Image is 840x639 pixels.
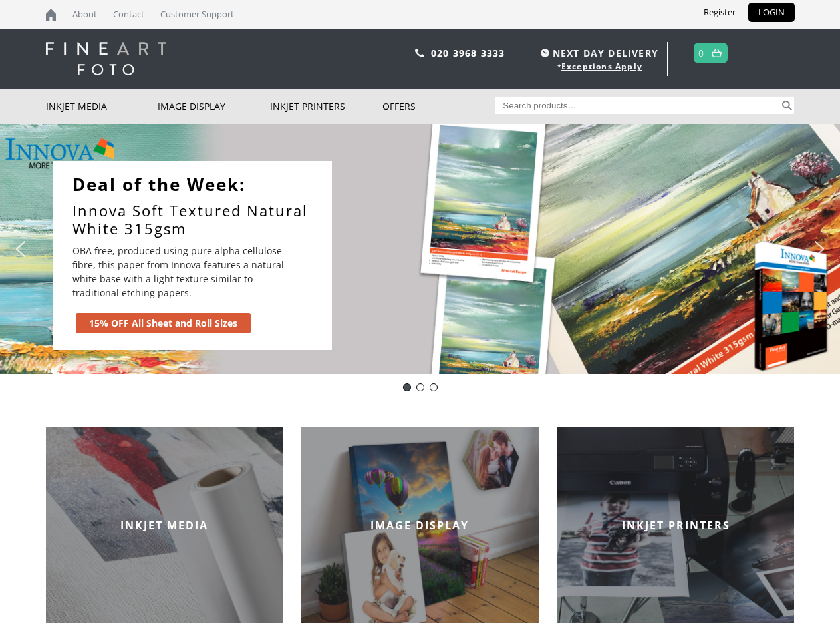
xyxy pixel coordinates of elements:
a: 0 [698,43,704,63]
div: pinch book [430,383,438,391]
p: OBA free, produced using pure alpha cellulose fibre, this paper from Innova features a natural wh... [72,244,292,300]
a: 020 3968 3333 [431,47,505,59]
img: previous arrow [10,238,31,260]
div: Deal of the Day - Innova IFA12 [403,383,411,391]
img: basket.svg [712,49,722,57]
div: Innova-general [416,383,424,391]
div: Choose slide to display. [400,381,440,394]
img: next arrow [809,238,830,260]
a: Deal of the Week: [72,174,325,195]
a: Exceptions Apply [561,61,642,72]
input: Search products… [495,97,779,114]
a: Register [694,3,746,22]
a: Innova Soft Textured Natural White 315gsm [72,202,325,237]
div: Deal of the Week:Innova Soft Textured Natural White 315gsmOBA free, produced using pure alpha cel... [53,161,332,350]
img: time.svg [541,49,549,57]
img: logo-white.svg [46,42,166,75]
img: phone.svg [415,49,424,57]
a: LOGIN [748,3,795,22]
a: Inkjet Media [46,89,158,124]
button: Search [779,97,795,114]
a: Offers [382,89,495,124]
a: Inkjet Printers [270,89,382,124]
a: Image Display [158,89,270,124]
div: 15% OFF All Sheet and Roll Sizes [89,316,237,330]
h2: INKJET MEDIA [46,518,283,532]
span: NEXT DAY DELIVERY [537,45,658,61]
h2: INKJET PRINTERS [557,518,795,532]
a: 15% OFF All Sheet and Roll Sizes [76,313,251,333]
h2: IMAGE DISPLAY [301,518,539,532]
